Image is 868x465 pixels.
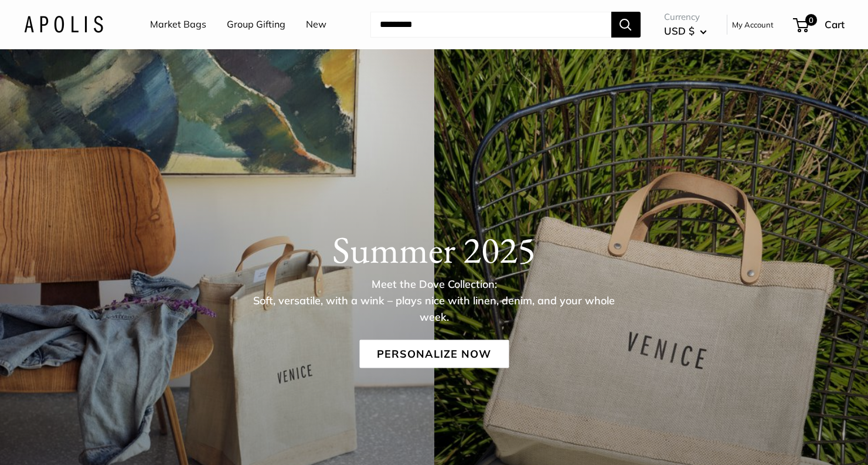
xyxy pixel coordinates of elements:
a: 0 Cart [794,15,845,34]
button: USD $ [664,22,707,40]
img: Apolis [24,16,103,33]
span: USD $ [664,25,695,37]
input: Search... [370,12,611,38]
a: Group Gifting [227,16,285,33]
button: Search [611,12,641,38]
span: Currency [664,9,707,25]
a: New [306,16,326,33]
h1: Summer 2025 [24,228,845,272]
a: My Account [732,18,774,32]
p: Meet the Dove Collection: Soft, versatile, with a wink – plays nice with linen, denim, and your w... [244,276,625,325]
a: Market Bags [150,16,206,33]
a: Personalize Now [359,340,509,368]
span: 0 [805,14,816,26]
span: Cart [825,18,845,30]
